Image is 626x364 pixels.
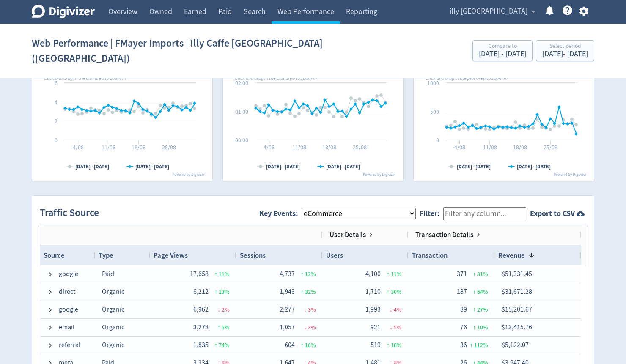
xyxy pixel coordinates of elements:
span: ↑ [473,306,476,313]
text: 18/08 [513,143,527,151]
span: 187 [457,287,467,296]
span: 112 % [474,341,488,349]
span: 6,212 [193,287,209,296]
span: 13 % [219,288,230,296]
span: 604 [285,341,295,349]
text: 4/08 [73,143,84,151]
span: 4,100 [365,270,381,278]
text: 25/08 [162,143,176,151]
span: 17,658 [190,270,209,278]
span: 16 % [305,341,316,349]
span: google [59,301,78,318]
span: 1,943 [280,287,295,296]
span: $31,671.28 [502,287,532,296]
text: Powered by Digivizer [554,172,587,177]
i: Click and drag in the plot area to zoom in [426,75,508,82]
i: Click and drag in the plot area to zoom in [235,75,317,82]
text: 01:00 [235,108,248,115]
span: google [59,266,78,282]
span: Transaction Details [415,230,473,239]
div: Select period [542,43,588,50]
span: Page Views [154,251,188,260]
span: 1,710 [365,287,381,296]
span: 76 [460,323,467,331]
div: [DATE] - [DATE] [542,50,588,58]
span: ↑ [387,341,390,349]
span: Sessions [240,251,266,260]
label: Key Events: [259,208,302,219]
span: 32 % [305,288,316,296]
text: 2 [55,117,58,125]
span: 30 % [391,288,402,296]
text: 18/08 [132,143,146,151]
h1: Web Performance | FMayer Imports | Illy Caffe [GEOGRAPHIC_DATA] ([GEOGRAPHIC_DATA]) [32,30,370,72]
span: 519 [371,341,381,349]
span: $13,415.76 [502,323,532,331]
span: ↑ [301,288,304,296]
text: 4/08 [264,143,275,151]
div: [DATE] - [DATE] [479,50,526,58]
span: 2 % [222,306,230,313]
span: 371 [457,270,467,278]
text: 500 [430,108,439,115]
span: Organic [102,305,124,314]
span: ↑ [473,323,476,331]
button: illy [GEOGRAPHIC_DATA] [447,5,538,18]
span: Type [99,251,113,260]
text: 11/08 [483,143,497,151]
text: 6 [55,79,58,87]
text: 11/08 [292,143,306,151]
span: 74 % [219,341,230,349]
text: 02:00 [235,79,248,87]
span: ↓ [304,323,307,331]
span: Users [326,251,343,260]
text: Powered by Digivizer [172,172,205,177]
span: 11 % [391,270,402,278]
span: User Details [329,230,366,239]
span: Paid [102,270,114,278]
text: [DATE] - [DATE] [75,163,109,170]
span: expand_more [530,8,537,15]
span: 5 % [394,323,402,331]
span: ↑ [387,288,390,296]
span: ↑ [214,270,217,278]
span: 27 % [477,306,488,313]
span: 1,993 [365,305,381,314]
div: Compare to [479,43,526,50]
span: 89 [460,305,467,314]
span: illy [GEOGRAPHIC_DATA] [450,5,527,18]
text: 00:00 [235,136,248,144]
svg: Engaged Sessions 8,010 7% [417,19,590,178]
span: Organic [102,287,124,296]
span: 10 % [477,323,488,331]
span: Source [44,251,65,260]
span: ↑ [470,341,473,349]
text: 25/08 [544,143,557,151]
strong: Export to CSV [530,208,575,219]
span: Transaction [412,251,448,260]
span: 4,737 [280,270,295,278]
text: [DATE] - [DATE] [135,163,169,170]
button: Select period[DATE]- [DATE] [536,40,594,61]
span: ↓ [390,323,393,331]
span: referral [59,337,80,353]
text: [DATE] - [DATE] [266,163,300,170]
span: 5 % [222,323,230,331]
span: $15,201.67 [502,305,532,314]
span: 64 % [477,288,488,296]
text: 11/08 [102,143,115,151]
span: direct [59,284,75,300]
button: Compare to[DATE] - [DATE] [472,40,533,61]
span: 1,835 [193,341,209,349]
span: ↑ [301,270,304,278]
label: Filter: [420,208,443,219]
span: $51,331.45 [502,270,532,278]
text: 18/08 [322,143,336,151]
span: 36 [460,341,467,349]
span: email [59,319,74,336]
text: Powered by Digivizer [363,172,396,177]
span: 3,278 [193,323,209,331]
text: 25/08 [353,143,367,151]
span: Organic [102,341,124,349]
span: ↓ [390,306,393,313]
